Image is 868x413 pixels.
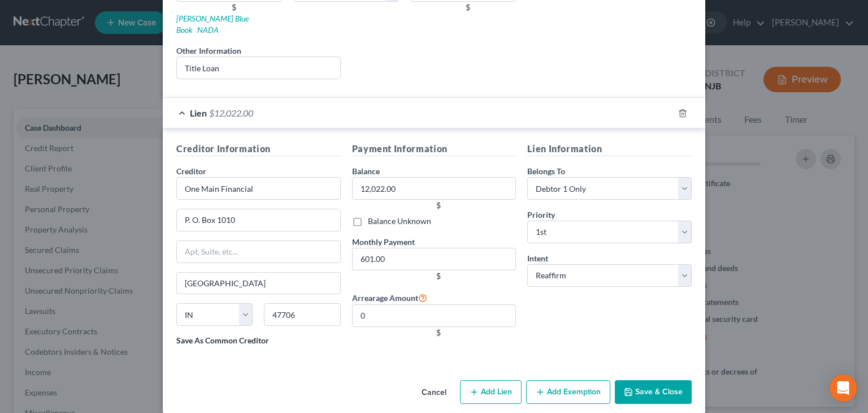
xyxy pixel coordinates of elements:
[460,380,522,404] button: Add Lien
[413,381,455,404] button: Cancel
[830,375,857,402] div: Open Intercom Messenger
[209,107,253,118] span: $12,022.00
[419,2,516,13] div: $
[176,166,206,176] span: Creditor
[264,303,340,326] input: Enter zip...
[527,142,692,156] h5: Lien Information
[176,209,341,231] input: Enter address...
[526,380,610,404] button: Add Exemption
[197,25,219,35] a: NADA
[352,142,517,156] h5: Payment Information
[361,270,517,282] div: $
[352,291,427,304] label: Arrearage Amount
[527,166,565,176] span: Belongs To
[352,304,517,327] input: 0.00
[361,327,517,338] div: $
[176,335,269,346] label: Save As Common Creditor
[176,57,341,79] input: (optional)
[615,380,692,404] button: Save & Close
[368,216,431,227] label: Balance Unknown
[527,210,555,220] span: Priority
[352,236,415,248] label: Monthly Payment
[176,240,341,263] input: Apt, Suite, etc...
[176,14,249,35] a: [PERSON_NAME] Blue Book
[527,252,548,264] label: Intent
[176,142,341,156] h5: Creditor Information
[185,2,282,13] div: $
[352,177,517,200] input: 0.00
[176,272,341,295] input: Enter city...
[352,248,517,270] input: 0.00
[361,200,517,211] div: $
[352,165,380,177] label: Balance
[176,177,341,200] input: Search creditor by name...
[190,107,207,118] span: Lien
[176,45,241,57] label: Other Information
